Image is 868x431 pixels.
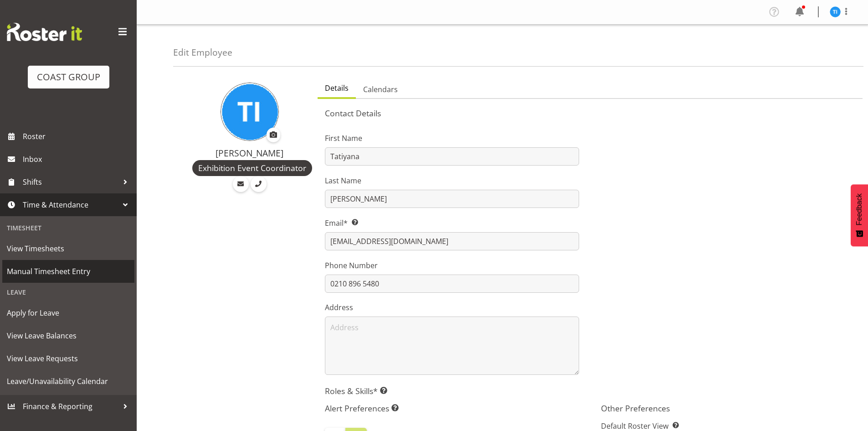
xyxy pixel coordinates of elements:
[221,83,279,141] img: tatiyana-isaac10120.jpg
[7,352,130,365] span: View Leave Requests
[7,306,130,320] span: Apply for Leave
[325,275,579,293] input: Phone Number
[2,370,134,393] a: Leave/Unavailability Calendar
[2,260,134,283] a: Manual Timesheet Entry
[2,324,134,347] a: View Leave Balances
[363,84,398,95] span: Calendars
[23,400,118,413] span: Finance & Reporting
[325,108,855,118] h5: Contact Details
[23,198,118,212] span: Time & Attendance
[325,260,579,271] label: Phone Number
[7,374,130,388] span: Leave/Unavailability Calendar
[2,283,134,301] div: Leave
[325,386,855,396] h5: Roles & Skills*
[851,184,868,246] button: Feedback - Show survey
[37,70,100,84] div: COAST GROUP
[325,232,579,250] input: Email Address
[7,23,82,41] img: Rosterit website logo
[2,347,134,370] a: View Leave Requests
[325,175,579,186] label: Last Name
[2,218,134,237] div: Timesheet
[325,302,579,313] label: Address
[23,152,132,166] span: Inbox
[7,242,130,255] span: View Timesheets
[855,193,863,225] span: Feedback
[325,190,579,208] input: Last Name
[251,176,267,192] a: Call Employee
[23,130,132,143] span: Roster
[7,329,130,343] span: View Leave Balances
[233,176,249,192] a: Email Employee
[601,403,855,413] h5: Other Preferences
[830,6,841,17] img: tatiyana-isaac10120.jpg
[2,237,134,260] a: View Timesheets
[325,147,579,166] input: First Name
[325,83,349,93] span: Details
[325,133,579,144] label: First Name
[198,162,306,174] span: Exhibition Event Coordinator
[325,218,579,228] label: Email*
[173,47,232,57] h4: Edit Employee
[23,175,118,189] span: Shifts
[7,265,130,278] span: Manual Timesheet Entry
[2,301,134,324] a: Apply for Leave
[325,403,579,413] h5: Alert Preferences
[192,148,307,158] h4: [PERSON_NAME]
